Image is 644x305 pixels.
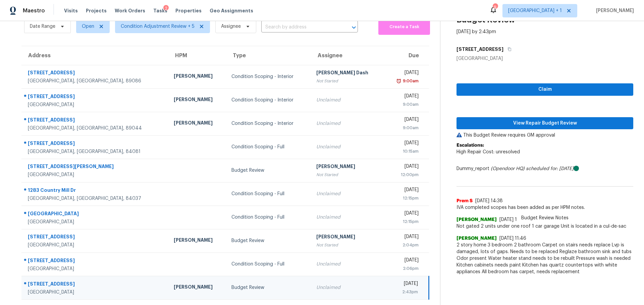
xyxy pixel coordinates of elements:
div: [DATE] [389,93,418,101]
span: [DATE] 11:46 [499,236,526,241]
span: Geo Assignments [210,7,253,14]
span: Work Orders [115,7,145,14]
div: [GEOGRAPHIC_DATA] [28,101,163,108]
div: 9:00am [401,78,419,84]
button: Create a Task [378,19,430,35]
th: Assignee [311,46,384,65]
th: Address [21,46,168,65]
h2: Budget Review [457,16,515,23]
span: Create a Task [382,23,427,31]
div: 2 [163,5,169,12]
div: Unclaimed [316,120,379,127]
div: [DATE] [389,116,418,125]
span: Properties [175,7,202,14]
span: Assignee [221,23,241,30]
div: [GEOGRAPHIC_DATA], [GEOGRAPHIC_DATA], 89086 [28,78,163,84]
button: View Repair Budget Review [457,117,633,130]
span: [DATE] 11:51 [499,217,525,222]
div: [DATE] [389,163,418,171]
div: [PERSON_NAME] [174,120,221,128]
span: Not gated 2 units under one roof 1 car garage Unit is located in a cul-de-sac [457,223,633,230]
div: [GEOGRAPHIC_DATA] [28,171,163,178]
div: Condition Scoping - Interior [231,97,306,103]
div: 12:00pm [389,171,418,178]
span: 2 story home 3 bedroom 2 bathroom Carpet on stairs needs replace Lvp is damaged, lots of gaps. Ne... [457,242,633,275]
div: 12:15pm [389,195,418,202]
div: [PERSON_NAME] [174,284,221,292]
div: 1283 Country Mill Dr [28,187,163,195]
div: [STREET_ADDRESS] [28,117,163,125]
div: [DATE] [389,257,418,265]
div: 12:15pm [389,218,418,225]
div: [PERSON_NAME] [316,233,379,242]
div: [DATE] [389,210,418,218]
div: Condition Scoping - Interior [231,73,306,80]
span: Tasks [153,8,167,13]
div: [GEOGRAPHIC_DATA] [28,242,163,248]
div: 9:00am [389,101,418,108]
div: [PERSON_NAME] [174,73,221,81]
span: [PERSON_NAME] [593,7,634,14]
div: 2:06pm [389,265,418,272]
div: Unclaimed [316,97,379,103]
span: View Repair Budget Review [462,119,628,128]
div: [GEOGRAPHIC_DATA], [GEOGRAPHIC_DATA], 84037 [28,195,163,202]
div: Unclaimed [316,284,379,291]
div: [PERSON_NAME] [316,163,379,171]
span: [PERSON_NAME] [457,235,497,242]
div: [STREET_ADDRESS] [28,281,163,289]
button: Copy Address [503,43,513,55]
div: Condition Scoping - Full [231,214,306,221]
div: 10:15am [389,148,418,155]
img: Overdue Alarm Icon [396,78,401,84]
div: [STREET_ADDRESS] [28,93,163,101]
div: Unclaimed [316,190,379,197]
div: [PERSON_NAME] Dash [316,69,379,78]
div: Not Started [316,78,379,84]
div: 9 [493,4,497,11]
div: [STREET_ADDRESS] [28,69,163,78]
div: [DATE] [389,186,418,195]
div: Condition Scoping - Interior [231,120,306,127]
p: This Budget Review requires GM approval [457,132,633,139]
div: [GEOGRAPHIC_DATA] [457,55,633,62]
div: [STREET_ADDRESS][PERSON_NAME] [28,163,163,171]
i: scheduled for: [DATE] [526,166,574,171]
span: Claim [462,85,628,94]
b: Escalations: [457,143,484,148]
span: [DATE] 14:38 [475,199,503,203]
th: Type [226,46,311,65]
div: [PERSON_NAME] [174,96,221,104]
div: [GEOGRAPHIC_DATA], [GEOGRAPHIC_DATA], 89044 [28,125,163,132]
div: [STREET_ADDRESS] [28,233,163,242]
button: Open [349,23,359,32]
div: 2:43pm [389,289,418,295]
span: [PERSON_NAME] [457,216,497,223]
div: [PERSON_NAME] [174,237,221,245]
span: High Repair Cost: unresolved [457,150,520,154]
div: Condition Scoping - Full [231,261,306,268]
span: Date Range [30,23,55,30]
span: IVA completed scopes has been added as per HPM notes. [457,204,633,211]
div: [STREET_ADDRESS] [28,257,163,265]
div: Dummy_report [457,165,633,172]
div: [GEOGRAPHIC_DATA] [28,289,163,296]
span: Open [82,23,94,30]
div: Unclaimed [316,214,379,221]
i: (Opendoor HQ) [491,166,525,171]
div: [DATE] [389,233,418,242]
div: Not Started [316,171,379,178]
span: [GEOGRAPHIC_DATA] + 1 [508,7,562,14]
th: HPM [168,46,226,65]
div: Not Started [316,242,379,248]
div: [DATE] by 2:43pm [457,28,496,35]
div: 2:04pm [389,242,418,248]
div: Unclaimed [316,261,379,268]
div: [GEOGRAPHIC_DATA] [28,265,163,272]
button: Claim [457,83,633,96]
div: Unclaimed [316,144,379,150]
div: Budget Review [231,284,306,291]
div: [DATE] [389,69,418,78]
div: [GEOGRAPHIC_DATA] [28,219,163,225]
span: Maestro [23,7,45,14]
